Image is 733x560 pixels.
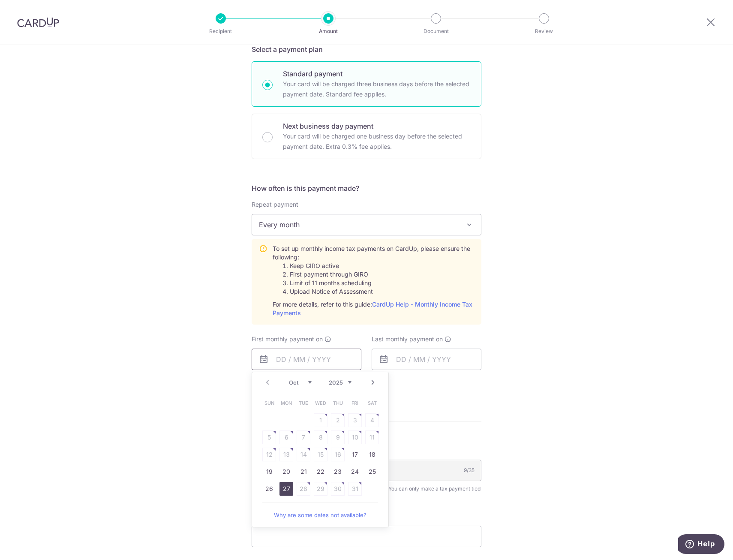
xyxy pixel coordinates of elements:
p: Next business day payment [283,121,471,131]
span: Sunday [262,396,276,410]
a: 17 [348,448,362,461]
span: Wednesday [314,396,327,410]
span: Last monthly payment on [372,335,443,343]
img: CardUp [17,17,59,27]
span: Monday [279,396,293,410]
a: CardUp Help - Monthly Income Tax Payments [273,301,472,316]
span: Every month [252,214,481,235]
span: First monthly payment on [252,335,323,343]
p: Recipient [189,27,252,36]
p: Amount [297,27,360,36]
p: Standard payment [283,69,471,79]
span: Saturday [365,396,379,410]
a: 21 [297,465,310,479]
a: 25 [365,465,379,479]
p: Review [512,27,576,36]
label: Repeat payment [252,200,298,209]
li: Keep GIRO active [290,262,474,270]
span: Friday [348,396,362,410]
span: Thursday [331,396,345,410]
a: 18 [365,448,379,461]
a: 26 [262,482,276,496]
iframe: Opens a widget where you can find more information [678,534,724,556]
a: 23 [331,465,345,479]
p: Your card will be charged one business day before the selected payment date. Extra 0.3% fee applies. [283,131,471,152]
input: DD / MM / YYYY [252,349,361,370]
h5: Select a payment plan [252,44,481,54]
span: Tuesday [297,396,310,410]
a: Next [368,377,378,388]
h5: How often is this payment made? [252,183,481,193]
a: 24 [348,465,362,479]
span: Every month [252,214,481,235]
input: DD / MM / YYYY [372,349,481,370]
a: Why are some dates not available? [262,506,378,524]
li: Upload Notice of Assessment [290,287,474,296]
a: 19 [262,465,276,479]
li: Limit of 11 months scheduling [290,279,474,287]
div: To set up monthly income tax payments on CardUp, please ensure the following: For more details, r... [273,244,474,317]
p: Your card will be charged three business days before the selected payment date. Standard fee appl... [283,79,471,99]
div: 9/35 [464,466,475,475]
a: 27 [279,482,293,496]
a: 20 [279,465,293,479]
p: Document [404,27,468,36]
a: 22 [314,465,327,479]
li: First payment through GIRO [290,270,474,279]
